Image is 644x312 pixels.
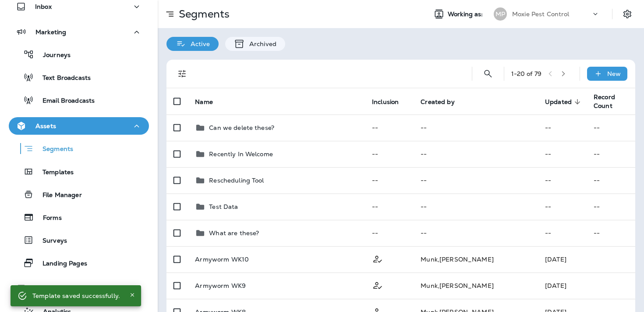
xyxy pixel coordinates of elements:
p: What are these? [209,230,259,237]
td: [DATE] [538,273,587,299]
td: -- [538,141,587,167]
span: Created by [421,98,454,106]
td: Munk , [PERSON_NAME] [414,273,538,299]
div: 1 - 20 of 79 [511,70,541,77]
p: Can we delete these? [209,124,274,131]
td: -- [538,115,587,141]
p: Templates [34,169,74,177]
td: -- [587,115,635,141]
span: Updated [545,98,572,106]
p: Surveys [34,237,67,245]
p: Active [186,40,210,47]
td: -- [365,141,414,167]
span: Name [195,98,224,106]
td: -- [587,220,635,246]
p: Test Data [209,203,238,210]
div: Template saved successfully. [32,288,120,304]
td: Munk , [PERSON_NAME] [414,246,538,273]
td: -- [365,220,414,246]
button: Filters [173,65,191,82]
p: Segments [175,7,230,21]
button: Assets [9,117,149,135]
td: -- [365,167,414,194]
p: Moxie Pest Control [512,11,570,18]
button: Landing Pages [9,254,149,272]
p: Assets [35,122,56,129]
p: Inbox [35,3,52,10]
span: Customer Only [372,255,383,262]
button: Text Broadcasts [9,68,149,86]
td: -- [538,194,587,220]
p: Rescheduling Tool [209,177,264,184]
p: Forms [34,214,62,222]
p: File Manager [34,191,82,200]
button: Close [127,290,138,300]
span: Inclusion [372,98,399,106]
td: -- [587,194,635,220]
td: -- [414,115,538,141]
button: Search Segments [479,65,497,82]
td: -- [587,141,635,167]
td: -- [414,194,538,220]
button: Surveys [9,231,149,249]
td: -- [538,167,587,194]
p: Text Broadcasts [34,74,91,82]
td: -- [365,115,414,141]
button: Journeys [9,45,149,64]
td: -- [365,194,414,220]
p: Email Broadcasts [34,97,95,105]
div: MP [494,7,507,21]
td: -- [587,167,635,194]
td: [DATE] [538,246,587,273]
span: Updated [545,98,583,106]
span: Record Count [594,93,615,110]
span: Customer Only [372,281,383,289]
p: Marketing [35,29,66,36]
td: -- [414,220,538,246]
p: Armyworm WK9 [195,282,246,289]
button: File Manager [9,185,149,204]
button: Templates [9,162,149,181]
span: Name [195,98,213,106]
button: Forms [9,208,149,226]
p: Journeys [34,51,71,60]
span: Inclusion [372,98,410,106]
button: Email Broadcasts [9,91,149,109]
p: Landing Pages [34,260,87,268]
span: Created by [421,98,466,106]
td: -- [414,141,538,167]
p: Recently In Welcome [209,151,273,158]
button: Marketing [9,23,149,41]
p: Segments [34,145,73,154]
button: Segments [9,139,149,158]
p: Archived [245,40,276,47]
button: Settings [619,6,635,22]
p: New [607,70,621,77]
td: -- [414,167,538,194]
button: Data [9,280,149,298]
span: Working as: [448,11,485,18]
td: -- [538,220,587,246]
p: Armyworm WK10 [195,256,249,263]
